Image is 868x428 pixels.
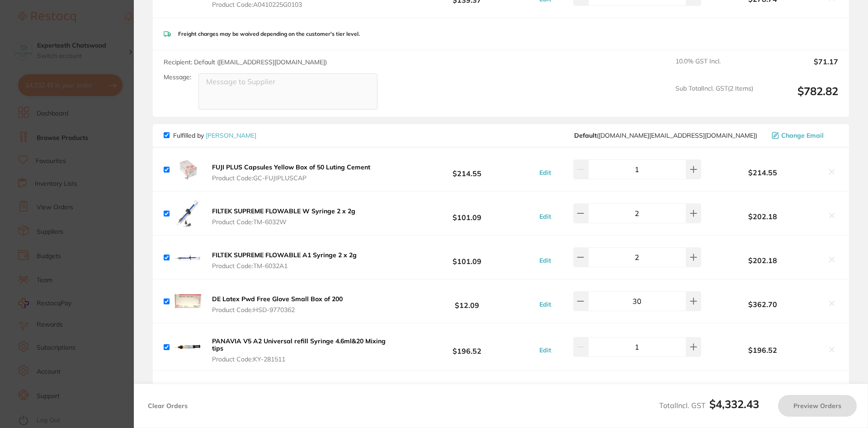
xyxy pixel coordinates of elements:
[212,337,386,352] b: PANAVIA V5 A2 Universal refill Syringe 4.6ml&20 Mixing tips
[537,256,554,264] button: Edit
[173,155,202,184] img: cGNucjdvOA
[212,251,357,259] b: FILTEK SUPREME FLOWABLE A1 Syringe 2 x 2g
[212,295,343,303] b: DE Latex Pwd Free Glove Small Box of 200
[212,174,370,182] span: Product Code: GC-FUJIPLUSCAP
[212,306,343,313] span: Product Code: HSD-9770362
[212,163,370,171] b: FUJI PLUS Capsules Yellow Box of 50 Luting Cement
[675,85,753,110] span: Sub Total Incl. GST ( 2 Items)
[173,380,202,409] img: cTBiMzRvMA
[212,262,357,269] span: Product Code: TM-6032A1
[178,31,360,37] p: Freight charges may be waived depending on the customer's tier level.
[537,168,554,177] button: Edit
[173,243,202,272] img: cDJ6dGZzbA
[778,395,857,417] button: Preview Orders
[400,205,534,222] b: $101.09
[145,395,190,417] button: Clear Orders
[400,339,534,356] b: $196.52
[760,85,838,110] output: $782.82
[209,207,358,226] button: FILTEK SUPREME FLOWABLE W Syringe 2 x 2g Product Code:TM-6032W
[173,287,202,316] img: OGV5Z3k3dA
[209,337,400,363] button: PANAVIA V5 A2 Universal refill Syringe 4.6ml&20 Mixing tips Product Code:KY-281511
[659,401,759,410] span: Total Incl. GST
[209,295,345,314] button: DE Latex Pwd Free Glove Small Box of 200 Product Code:HSD-9770362
[703,300,822,308] b: $362.70
[400,249,534,266] b: $101.09
[173,199,202,228] img: ZXI2dW83Mw
[173,132,256,139] p: Fulfilled by
[212,1,367,8] span: Product Code: A0410225G0103
[209,251,359,270] button: FILTEK SUPREME FLOWABLE A1 Syringe 2 x 2g Product Code:TM-6032A1
[760,58,838,77] output: $71.17
[164,58,327,66] span: Recipient: Default ( [EMAIL_ADDRESS][DOMAIN_NAME] )
[164,73,191,81] label: Message:
[709,397,759,411] b: $4,332.43
[400,293,534,310] b: $12.09
[212,356,397,363] span: Product Code: KY-281511
[537,212,554,221] button: Edit
[675,58,753,77] span: 10.0 % GST Incl.
[574,131,597,139] b: Default
[703,256,822,264] b: $202.18
[209,163,373,182] button: FUJI PLUS Capsules Yellow Box of 50 Luting Cement Product Code:GC-FUJIPLUSCAP
[212,207,355,215] b: FILTEK SUPREME FLOWABLE W Syringe 2 x 2g
[703,212,822,221] b: $202.18
[400,161,534,178] b: $214.55
[537,346,554,354] button: Edit
[703,346,822,354] b: $196.52
[173,332,202,361] img: Ynk5YnU5cg
[781,132,824,139] span: Change Email
[537,300,554,308] button: Edit
[574,132,757,139] span: customer.care@henryschein.com.au
[769,131,838,139] button: Change Email
[703,168,822,177] b: $214.55
[206,131,256,139] a: [PERSON_NAME]
[212,218,355,226] span: Product Code: TM-6032W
